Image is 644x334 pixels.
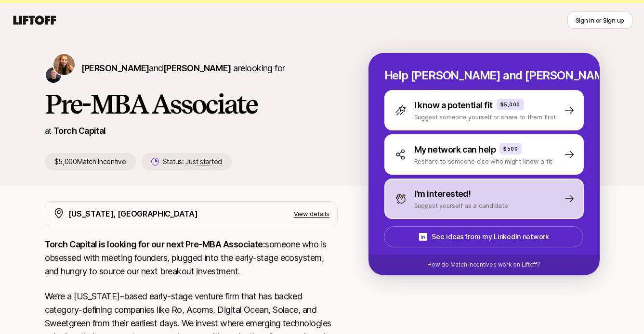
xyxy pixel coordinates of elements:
[163,156,222,167] p: Status:
[567,12,632,29] button: Sign in or Sign up
[384,226,583,247] button: See ideas from my LinkedIn network
[53,126,106,136] a: Torch Capital
[81,62,285,75] p: are looking for
[414,112,556,122] p: Suggest someone yourself or share to them first
[45,239,265,249] strong: Torch Capital is looking for our next Pre-MBA Associate:
[503,145,518,153] p: $500
[185,157,222,166] span: Just started
[45,90,338,118] h1: Pre-MBA Associate
[414,156,552,166] p: Reshare to someone else who might know a fit
[414,99,493,112] p: I know a potential fit
[68,207,198,220] p: [US_STATE], [GEOGRAPHIC_DATA]
[414,143,496,156] p: My network can help
[432,231,549,243] p: See ideas from my LinkedIn network
[414,201,508,210] p: Suggest yourself as a candidate
[46,67,61,83] img: Christopher Harper
[500,101,520,108] p: $5,000
[81,63,149,73] span: [PERSON_NAME]
[53,54,75,75] img: Katie Reiner
[384,69,584,82] p: Help [PERSON_NAME] and [PERSON_NAME] hire
[294,209,329,218] p: View details
[45,153,136,170] p: $5,000 Match Incentive
[149,63,231,73] span: and
[427,260,540,269] p: How do Match Incentives work on Liftoff?
[414,187,471,201] p: I'm interested!
[45,125,52,137] p: at
[45,238,338,278] p: someone who is obsessed with meeting founders, plugged into the early-stage ecosystem, and hungry...
[163,63,231,73] span: [PERSON_NAME]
